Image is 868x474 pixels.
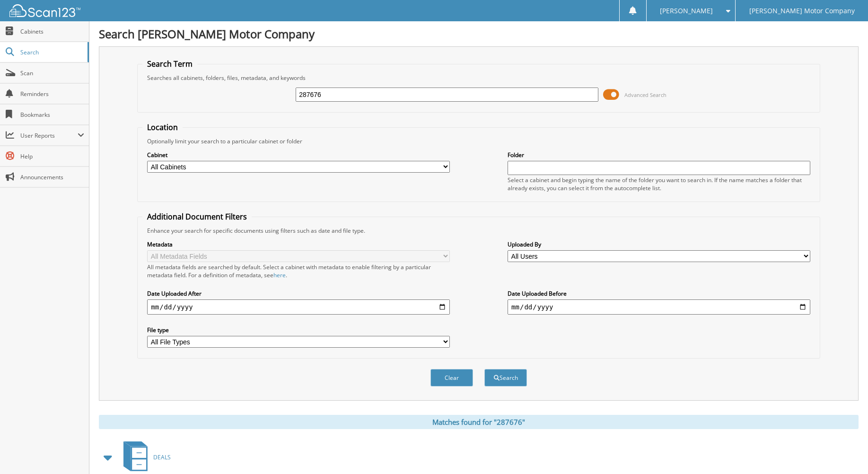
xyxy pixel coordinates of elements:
[20,173,84,181] span: Announcements
[142,211,252,222] legend: Additional Document Filters
[147,151,450,159] label: Cabinet
[660,8,713,14] span: [PERSON_NAME]
[147,326,450,334] label: File type
[142,227,815,235] div: Enhance your search for specific documents using filters such as date and file type.
[9,4,80,17] img: scan123-logo-white.svg
[142,74,815,82] div: Searches all cabinets, folders, files, metadata, and keywords
[508,240,810,248] label: Uploaded By
[508,290,810,298] label: Date Uploaded Before
[484,369,527,386] button: Search
[508,151,810,159] label: Folder
[508,176,810,192] div: Select a cabinet and begin typing the name of the folder you want to search in. If the name match...
[508,299,810,315] input: end
[20,90,84,98] span: Reminders
[20,132,78,140] span: User Reports
[20,48,83,56] span: Search
[142,59,197,69] legend: Search Term
[99,415,859,429] div: Matches found for "287676"
[142,122,183,132] legend: Location
[99,26,859,42] h1: Search [PERSON_NAME] Motor Company
[147,240,450,248] label: Metadata
[147,290,450,298] label: Date Uploaded After
[430,369,473,386] button: Clear
[20,111,84,119] span: Bookmarks
[142,137,815,145] div: Optionally limit your search to a particular cabinet or folder
[273,271,286,279] a: here
[147,299,450,315] input: start
[20,152,84,160] span: Help
[20,69,84,77] span: Scan
[749,8,855,14] span: [PERSON_NAME] Motor Company
[20,27,84,35] span: Cabinets
[153,453,171,461] span: DEALS
[624,91,666,98] span: Advanced Search
[147,263,450,279] div: All metadata fields are searched by default. Select a cabinet with metadata to enable filtering b...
